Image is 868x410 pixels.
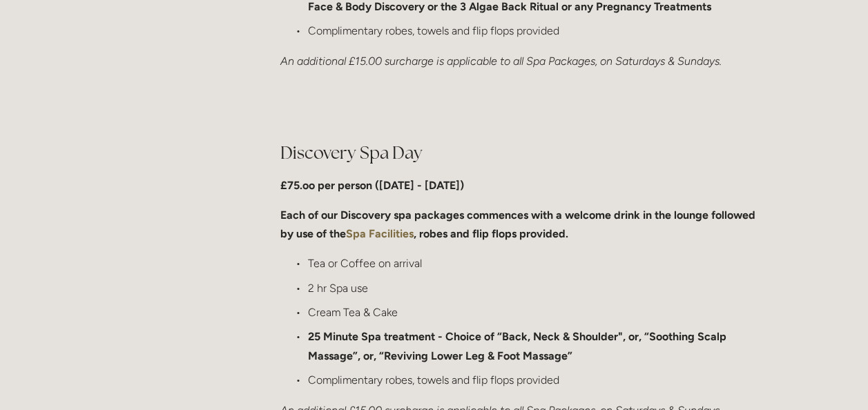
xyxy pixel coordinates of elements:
strong: 25 Minute Spa treatment - Choice of “Back, Neck & Shoulder", or, “Soothing Scalp Massage”, or, “R... [308,330,729,362]
p: Complimentary robes, towels and flip flops provided [308,370,764,389]
a: Spa Facilities [346,227,414,240]
p: Tea or Coffee on arrival [308,254,764,273]
p: Cream Tea & Cake [308,303,764,322]
p: Complimentary robes, towels and flip flops provided [308,21,764,40]
strong: , robes and flip flops provided. [414,227,568,240]
em: An additional £15.00 surcharge is applicable to all Spa Packages, on Saturdays & Sundays. [280,55,722,68]
p: 2 hr Spa use [308,279,764,297]
strong: £75.oo per person ([DATE] - [DATE]) [280,179,464,192]
h2: Discovery Spa Day [280,141,764,165]
strong: Each of our Discovery spa packages commences with a welcome drink in the lounge followed by use o... [280,208,758,240]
